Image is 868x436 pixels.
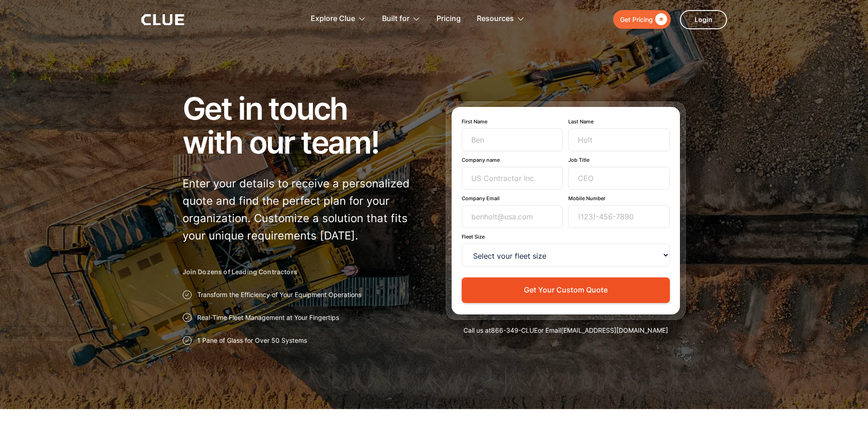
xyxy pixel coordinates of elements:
div: Get Pricing [620,14,653,25]
input: (123)-456-7890 [568,205,670,228]
div: Resources [477,5,525,33]
div:  [653,14,667,25]
label: Fleet Size [462,234,670,240]
input: benholt@usa.com [462,205,563,228]
h2: Join Dozens of Leading Contractors [183,267,423,276]
a: [EMAIL_ADDRESS][DOMAIN_NAME] [561,326,668,334]
button: Get Your Custom Quote [462,277,670,303]
input: US Contractor Inc. [462,167,563,190]
img: Approval checkmark icon [183,336,192,345]
p: Transform the Efficiency of Your Equipment Operations [197,290,361,299]
h1: Get in touch with our team! [183,91,423,159]
img: Approval checkmark icon [183,290,192,299]
a: Login [680,10,727,29]
label: Company Email [462,195,563,202]
div: Explore Clue [311,5,355,33]
label: Job Title [568,157,670,163]
a: Pricing [437,5,461,33]
div: Built for [382,5,421,33]
a: 866-349-CLUE [491,326,538,334]
input: Ben [462,128,563,151]
div: Explore Clue [311,5,366,33]
label: Last Name [568,118,670,125]
input: Holt [568,128,670,151]
input: CEO [568,167,670,190]
label: First Name [462,118,563,125]
a: Get Pricing [613,10,671,29]
label: Company name [462,157,563,163]
div: Built for [382,5,410,33]
p: Real-Time Fleet Management at Your Fingertips [197,313,339,322]
label: Mobile Number [568,195,670,202]
p: Enter your details to receive a personalized quote and find the perfect plan for your organizatio... [183,175,423,245]
div: Resources [477,5,514,33]
p: 1 Pane of Glass for Over 50 Systems [197,336,307,345]
div: Call us at or Email [446,326,686,335]
img: Approval checkmark icon [183,313,192,322]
